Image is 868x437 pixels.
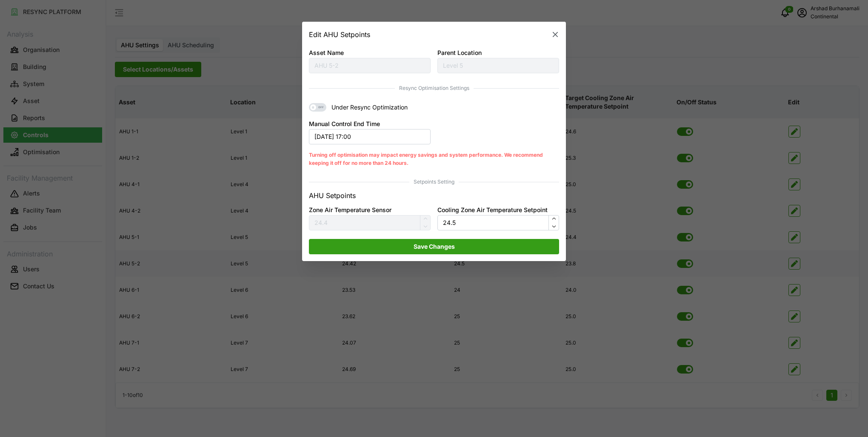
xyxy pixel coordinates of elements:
span: Setpoints Setting [309,178,559,187]
span: Under Resync Optimization [326,103,408,112]
h2: Edit AHU Setpoints [309,31,370,38]
span: OFF [316,103,326,112]
span: Save Changes [414,239,455,254]
p: AHU Setpoints [309,190,356,201]
span: Resync Optimisation Settings [309,84,559,92]
label: Zone Air Temperature Sensor [309,205,391,215]
label: Cooling Zone Air Temperature Setpoint [437,205,548,215]
label: Asset Name [309,48,344,57]
p: Turning off optimisation may impact energy savings and system performance. We recommend keeping i... [309,151,559,167]
button: Save Changes [309,239,559,254]
label: Manual Control End Time [309,120,380,129]
button: [DATE] 17:00 [309,129,431,144]
label: Parent Location [437,48,482,57]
